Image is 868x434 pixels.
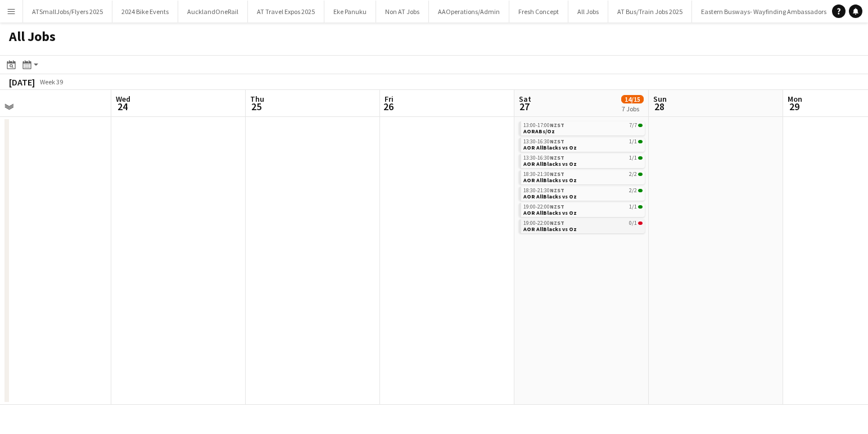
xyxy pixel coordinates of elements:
a: 19:00-22:00NZST1/1AOR AllBlacks vs Oz [523,203,643,216]
div: 18:30-21:30NZST2/2AOR AllBlacks vs Oz [519,187,645,203]
span: NZST [550,219,564,227]
span: 7/7 [629,123,637,128]
span: NZST [550,138,564,145]
span: 1/1 [629,139,637,144]
div: 19:00-22:00NZST0/1AOR AllBlacks vs Oz [519,219,645,236]
span: 1/1 [638,156,643,160]
span: AORABs/Oz [523,128,555,135]
span: 2/2 [638,189,643,192]
span: NZST [550,121,564,129]
div: 13:00-17:00NZST7/7AORABs/Oz [519,121,645,138]
span: NZST [550,187,564,194]
button: ATSmallJobs/Flyers 2025 [23,1,112,22]
span: 1/1 [629,204,637,210]
span: NZST [550,170,564,178]
span: 26 [383,100,394,113]
span: 25 [248,100,264,113]
span: 1/1 [638,205,643,209]
span: 19:00-22:00 [523,204,564,210]
span: NZST [550,154,564,161]
span: 1/1 [629,155,637,161]
a: 13:00-17:00NZST7/7AORABs/Oz [523,121,643,134]
div: 13:30-16:30NZST1/1AOR AllBlacks vs Oz [519,154,645,170]
span: NZST [550,203,564,210]
span: Thu [250,94,264,104]
button: AAOperations/Admin [429,1,509,22]
span: 0/1 [638,221,643,225]
button: AucklandOneRail [178,1,248,22]
span: 13:30-16:30 [523,139,564,144]
span: 2/2 [629,188,637,193]
button: Eke Panuku [324,1,376,22]
span: Sun [653,94,667,104]
span: Mon [788,94,802,104]
span: 1/1 [638,140,643,143]
span: 27 [517,100,531,113]
span: 28 [652,100,667,113]
span: 0/1 [629,220,637,226]
span: AOR AllBlacks vs Oz [523,177,577,184]
span: Wed [116,94,130,104]
span: 18:30-21:30 [523,188,564,193]
div: 18:30-21:30NZST2/2AOR AllBlacks vs Oz [519,170,645,187]
span: 2/2 [629,171,637,177]
button: All Jobs [568,1,608,22]
a: 19:00-22:00NZST0/1AOR AllBlacks vs Oz [523,219,643,232]
a: 13:30-16:30NZST1/1AOR AllBlacks vs Oz [523,138,643,151]
span: 24 [114,100,130,113]
div: 7 Jobs [622,105,643,113]
button: Eastern Busways- Wayfinding Ambassadors 2024 [692,1,851,22]
div: 19:00-22:00NZST1/1AOR AllBlacks vs Oz [519,203,645,219]
a: 18:30-21:30NZST2/2AOR AllBlacks vs Oz [523,170,643,183]
span: 14/15 [621,95,644,103]
a: 18:30-21:30NZST2/2AOR AllBlacks vs Oz [523,187,643,200]
span: AOR AllBlacks vs Oz [523,144,577,151]
button: 2024 Bike Events [112,1,178,22]
span: 2/2 [638,173,643,176]
div: [DATE] [9,76,35,88]
span: 13:30-16:30 [523,155,564,161]
span: AOR AllBlacks vs Oz [523,209,577,216]
button: Non AT Jobs [376,1,429,22]
button: AT Travel Expos 2025 [248,1,324,22]
span: 19:00-22:00 [523,220,564,226]
span: AOR AllBlacks vs Oz [523,160,577,168]
span: AOR AllBlacks vs Oz [523,225,577,233]
span: 18:30-21:30 [523,171,564,177]
span: 29 [786,100,802,113]
span: 13:00-17:00 [523,123,564,128]
span: Fri [385,94,394,104]
span: Week 39 [37,78,65,86]
span: Sat [519,94,531,104]
span: AOR AllBlacks vs Oz [523,193,577,200]
div: 13:30-16:30NZST1/1AOR AllBlacks vs Oz [519,138,645,154]
span: 7/7 [638,124,643,127]
button: Fresh Concept [509,1,568,22]
button: AT Bus/Train Jobs 2025 [608,1,692,22]
a: 13:30-16:30NZST1/1AOR AllBlacks vs Oz [523,154,643,167]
